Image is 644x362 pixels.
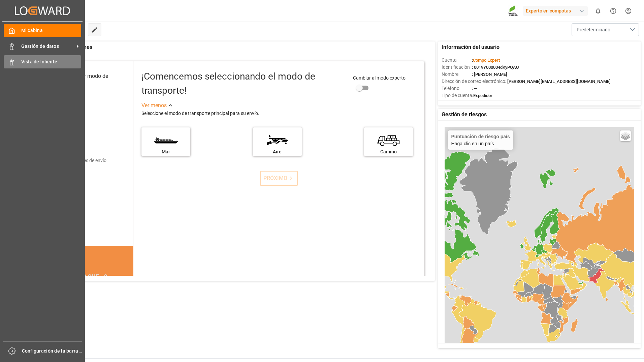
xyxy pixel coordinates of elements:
[505,79,611,84] span: : [PERSON_NAME][EMAIL_ADDRESS][DOMAIN_NAME]
[442,78,505,85] span: Dirección de correo electrónico
[451,141,494,146] font: Haga clic en un país
[260,171,298,186] button: PRÓXIMO
[442,111,487,119] span: Gestión de riesgos
[256,148,298,155] div: Aire
[57,157,106,164] div: Añadir detalles de envío
[577,26,610,33] span: Predeterminado
[572,23,639,36] button: Abrir menú
[22,348,82,355] span: Configuración de la barra lateral
[442,57,472,64] span: Cuenta
[4,55,81,68] a: Vista del cliente
[141,69,346,98] div: Let's start by selecting the mode of transport!
[472,65,519,70] span: : 0019Y000004dKyPQAU
[442,64,472,71] span: Identificación
[523,4,590,17] button: Experto en compotas
[141,110,420,118] div: Seleccione el modo de transporte principal para su envío.
[451,134,510,139] h4: Puntuación de riesgo país
[590,3,606,19] button: mostrar 0 notificaciones nuevas
[472,72,507,77] span: : [PERSON_NAME]
[21,43,74,50] span: Gestión de datos
[442,92,472,99] span: Tipo de cuenta
[508,5,518,17] img: Screenshot%202023-09-29%20at%2010.02.21.png_1712312052.png
[620,130,631,141] a: Layers
[606,3,621,19] button: Centro de ayuda
[526,7,571,14] font: Experto en compotas
[21,27,82,34] span: Mi cabina
[58,72,127,88] div: Seleccionar modo de transporte
[472,58,500,63] span: :
[21,58,82,65] span: Vista del cliente
[263,174,287,182] font: PRÓXIMO
[141,101,167,110] div: Ver menos
[442,71,472,78] span: Nombre
[442,43,500,51] span: Información del usuario
[473,58,500,63] span: Compo Expert
[145,148,187,155] div: Mar
[472,86,477,91] span: : —
[442,85,472,92] span: Teléfono
[367,148,410,155] div: Camino
[4,24,81,37] a: Mi cabina
[472,93,492,98] span: :Expedidor
[353,75,406,81] span: Cambiar al modo experto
